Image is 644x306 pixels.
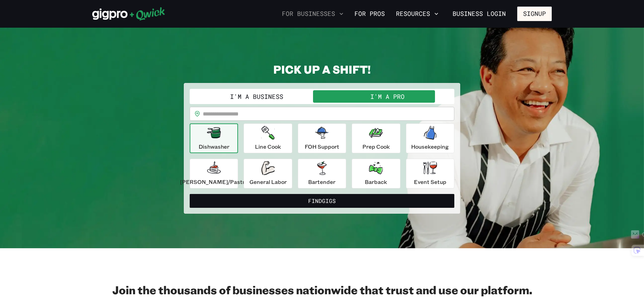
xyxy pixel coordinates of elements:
a: Business Login [447,7,512,21]
button: Resources [393,8,441,20]
button: Housekeeping [406,123,454,153]
button: Signup [517,7,552,21]
button: Dishwasher [190,123,238,153]
p: Housekeeping [411,142,449,151]
a: For Pros [352,8,388,20]
button: Prep Cook [352,123,400,153]
button: FindGigs [190,194,454,208]
p: [PERSON_NAME]/Pastry [180,178,248,186]
p: Bartender [308,178,335,186]
p: Prep Cook [362,142,390,151]
p: General Labor [249,178,287,186]
h2: PICK UP A SHIFT! [184,62,460,76]
p: FOH Support [305,142,339,151]
p: Dishwasher [199,142,229,151]
button: General Labor [244,159,292,188]
button: Event Setup [406,159,454,188]
button: Line Cook [244,123,292,153]
button: Barback [352,159,400,188]
button: I'm a Pro [322,90,453,103]
p: Line Cook [255,142,281,151]
p: Event Setup [414,178,446,186]
button: Bartender [298,159,346,188]
button: I'm a Business [191,90,322,103]
p: Barback [365,178,387,186]
button: [PERSON_NAME]/Pastry [190,159,238,188]
button: FOH Support [298,123,346,153]
h2: Join the thousands of businesses nationwide that trust and use our platform. [92,283,552,297]
button: For Businesses [279,8,346,20]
